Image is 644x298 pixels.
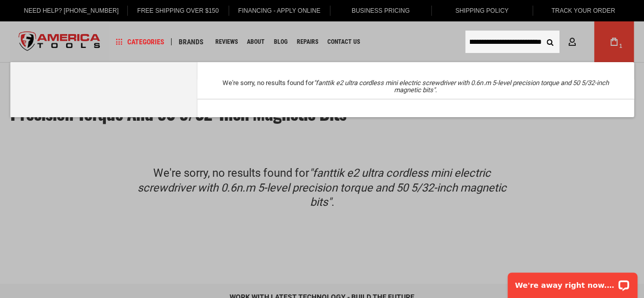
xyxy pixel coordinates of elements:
span: Brands [179,38,204,45]
a: Brands [174,35,208,49]
button: Search [540,32,559,51]
div: We're sorry, no results found for . [219,79,612,94]
em: "fanttik e2 ultra cordless mini electric screwdriver with 0.6n.m 5-level precision torque and 50 ... [314,79,608,94]
span: Categories [116,38,164,45]
a: Categories [111,35,169,49]
iframe: LiveChat chat widget [501,266,644,298]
